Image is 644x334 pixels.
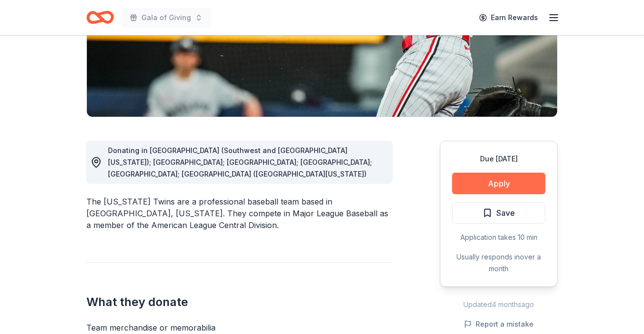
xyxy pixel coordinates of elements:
span: Save [496,206,515,219]
div: Team merchandise or memorabilia [86,322,393,334]
div: Due [DATE] [452,153,545,165]
div: Updated 4 months ago [440,299,558,310]
span: Donating in [GEOGRAPHIC_DATA] (Southwest and [GEOGRAPHIC_DATA][US_STATE]); [GEOGRAPHIC_DATA]; [GE... [108,146,372,178]
span: Gala of Giving [141,12,191,24]
a: Earn Rewards [473,9,544,26]
div: Usually responds in over a month [452,251,545,275]
div: Application takes 10 min [452,231,545,243]
a: Home [86,6,114,29]
button: Apply [452,173,545,194]
button: Save [452,202,545,224]
h2: What they donate [86,294,393,310]
div: The [US_STATE] Twins are a professional baseball team based in [GEOGRAPHIC_DATA], [US_STATE]. The... [86,196,393,231]
button: Report a mistake [464,318,534,330]
button: Gala of Giving [122,8,211,27]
